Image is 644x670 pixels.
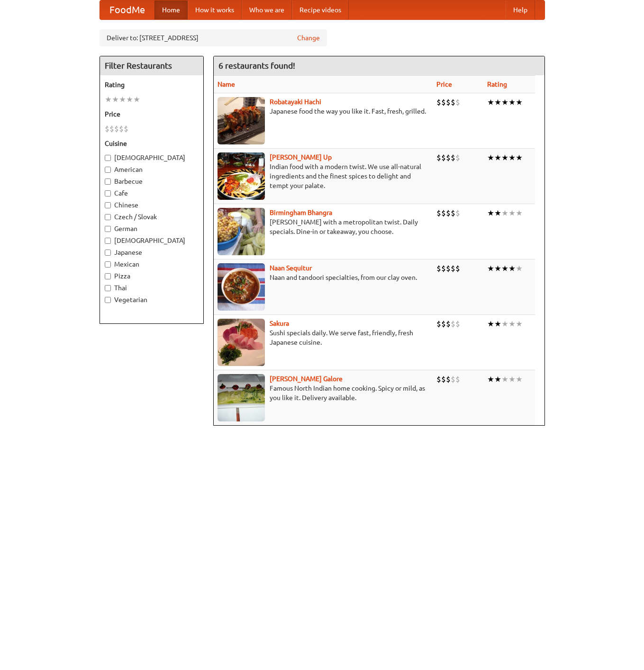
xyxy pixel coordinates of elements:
[105,248,199,257] label: Japanese
[124,124,128,134] li: $
[105,271,199,281] label: Pizza
[297,33,320,43] a: Change
[441,374,446,384] li: $
[119,94,126,105] li: ★
[516,263,523,274] li: ★
[508,208,516,218] li: ★
[501,152,508,163] li: ★
[270,375,343,383] a: [PERSON_NAME] Galore
[501,208,508,218] li: ★
[436,374,441,384] li: $
[114,124,119,134] li: $
[487,319,494,329] li: ★
[105,177,199,186] label: Barbecue
[270,153,332,161] a: [PERSON_NAME] Up
[105,273,111,279] input: Pizza
[105,200,199,210] label: Chinese
[494,374,501,384] li: ★
[270,98,321,106] a: Robatayaki Hachi
[105,295,199,304] label: Vegetarian
[126,94,133,105] li: ★
[494,152,501,163] li: ★
[105,94,112,105] li: ★
[446,208,451,218] li: $
[218,263,265,311] img: naansequitur.jpg
[105,283,199,293] label: Thai
[455,319,460,329] li: $
[105,188,199,198] label: Cafe
[105,238,111,244] input: [DEMOGRAPHIC_DATA]
[105,153,199,162] label: [DEMOGRAPHIC_DATA]
[105,214,111,220] input: Czech / Slovak
[516,97,523,107] li: ★
[270,264,312,272] a: Naan Sequitur
[105,212,199,222] label: Czech / Slovak
[105,155,111,161] input: [DEMOGRAPHIC_DATA]
[487,80,507,88] a: Rating
[105,109,199,119] h5: Price
[105,124,109,134] li: $
[451,263,455,274] li: $
[441,263,446,274] li: $
[218,273,429,282] p: Naan and tandoori specialties, from our clay oven.
[451,374,455,384] li: $
[455,152,460,163] li: $
[242,0,292,19] a: Who we are
[218,107,429,116] p: Japanese food the way you like it. Fast, fresh, grilled.
[508,152,516,163] li: ★
[218,208,265,255] img: bhangra.jpg
[508,263,516,274] li: ★
[105,179,111,185] input: Barbecue
[516,319,523,329] li: ★
[441,319,446,329] li: $
[105,236,199,245] label: [DEMOGRAPHIC_DATA]
[446,97,451,107] li: $
[451,97,455,107] li: $
[218,374,265,421] img: currygalore.jpg
[441,208,446,218] li: $
[105,259,199,269] label: Mexican
[218,217,429,236] p: [PERSON_NAME] with a metropolitan twist. Daily specials. Dine-in or takeaway, you choose.
[501,374,508,384] li: ★
[105,224,199,233] label: German
[487,97,494,107] li: ★
[455,374,460,384] li: $
[112,94,119,105] li: ★
[105,190,111,197] input: Cafe
[487,152,494,163] li: ★
[218,319,265,366] img: sakura.jpg
[446,374,451,384] li: $
[292,0,349,19] a: Recipe videos
[501,319,508,329] li: ★
[105,285,111,291] input: Thai
[487,263,494,274] li: ★
[487,374,494,384] li: ★
[105,261,111,268] input: Mexican
[188,0,242,19] a: How it works
[516,208,523,218] li: ★
[455,208,460,218] li: $
[270,209,332,216] a: Birmingham Bhangra
[501,97,508,107] li: ★
[105,167,111,173] input: American
[516,152,523,163] li: ★
[441,97,446,107] li: $
[270,320,289,327] b: Sakura
[105,226,111,232] input: German
[494,97,501,107] li: ★
[451,152,455,163] li: $
[501,263,508,274] li: ★
[494,263,501,274] li: ★
[441,152,446,163] li: $
[218,61,295,70] ng-pluralize: 6 restaurants found!
[436,319,441,329] li: $
[506,0,535,19] a: Help
[494,208,501,218] li: ★
[100,0,154,19] a: FoodMe
[487,208,494,218] li: ★
[446,263,451,274] li: $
